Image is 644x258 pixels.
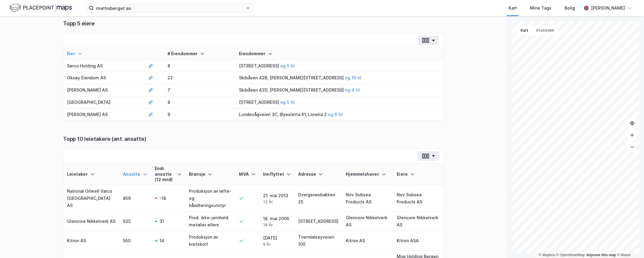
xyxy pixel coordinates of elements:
td: 22 [164,72,235,84]
td: Nov Subsea Products AS [342,185,393,212]
div: -18 [160,195,166,202]
td: Nov Subsea Products AS [393,185,444,212]
div: Kart [509,4,517,12]
img: logo.f888ab2527a4732fd821a326f86c7f29.svg [10,3,72,13]
div: Ansatte [123,172,147,177]
div: [PERSON_NAME] [591,4,625,12]
button: Statistikk [532,26,558,35]
td: Glencore Nikkelverk AS [393,212,444,231]
td: 859 [119,185,151,212]
div: Bolig [565,4,575,12]
div: Topp 10 leietakere (ant. ansatte) [63,135,444,143]
div: [STREET_ADDRESS] [239,99,440,106]
div: 31 [160,218,164,225]
div: Eier [67,51,141,57]
div: Mine Tags [530,4,551,12]
td: Produksjon av kretskort [185,231,236,251]
div: Innflyttet [263,172,291,177]
div: 9 År [263,242,291,247]
td: [STREET_ADDRESS] [295,212,342,231]
div: Hjemmelshaver [346,172,390,177]
div: 14 [160,237,164,244]
td: Sørco Holding AS [63,60,145,72]
div: [DATE] [263,234,291,247]
div: Lundevågveien 3C, Øyesletta 61, Lonelia 2 [239,111,440,118]
div: # Eiendommer [168,51,232,57]
button: Kart [517,26,532,35]
td: Produksjon av løfte- og håndteringsutstyr [185,185,236,212]
div: 19 År [263,222,291,227]
iframe: Chat Widget [614,229,644,258]
div: Eiere [397,172,440,177]
td: Kitron AS [63,231,119,251]
div: [STREET_ADDRESS] [239,62,440,69]
a: Mapbox [539,253,555,257]
td: Tverrdalsøyveien 100 [295,231,342,251]
td: Kitron ASA [393,231,444,251]
a: OpenStreetMap [556,253,585,257]
td: 9 [164,109,235,121]
td: 8 [164,96,235,109]
div: Adresse [298,172,339,177]
input: Søk på adresse, matrikkel, gårdeiere, leietakere eller personer [94,4,246,13]
div: 21. mai 2013 [263,192,291,204]
div: Skibåsen 42B, [PERSON_NAME][STREET_ADDRESS] [239,74,440,81]
td: Prod. ikke-jernhold. metaller ellers [185,212,236,231]
td: 560 [119,231,151,251]
td: Dvergsnesbakken 25 [295,185,342,212]
div: 12 År [263,199,291,204]
td: Oksøy Eiendom AS [63,72,145,84]
td: Glencore Nikkelverk AS [63,212,119,231]
td: National Oilwell Varco [GEOGRAPHIC_DATA] AS [63,185,119,212]
div: Skibåsen 42D, [PERSON_NAME][STREET_ADDRESS] [239,86,440,94]
td: Kitron AS [342,231,393,251]
td: Glencore Nikkelverk AS [342,212,393,231]
div: MVA [239,172,256,177]
div: Topp 5 eiere [63,20,444,27]
a: Improve this map [587,253,616,257]
td: 625 [119,212,151,231]
td: [PERSON_NAME] AS [63,109,145,121]
div: 18. mai 2006 [263,215,291,227]
div: Eiendommer [239,51,440,57]
div: Leietaker [67,172,116,177]
td: 7 [164,84,235,96]
td: 8 [164,60,235,72]
div: Bransje [189,172,232,177]
td: [GEOGRAPHIC_DATA] [63,96,145,109]
div: Kontrollprogram for chat [614,229,644,258]
td: [PERSON_NAME] AS [63,84,145,96]
div: Endr. ansatte (12 mnd) [155,166,182,183]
